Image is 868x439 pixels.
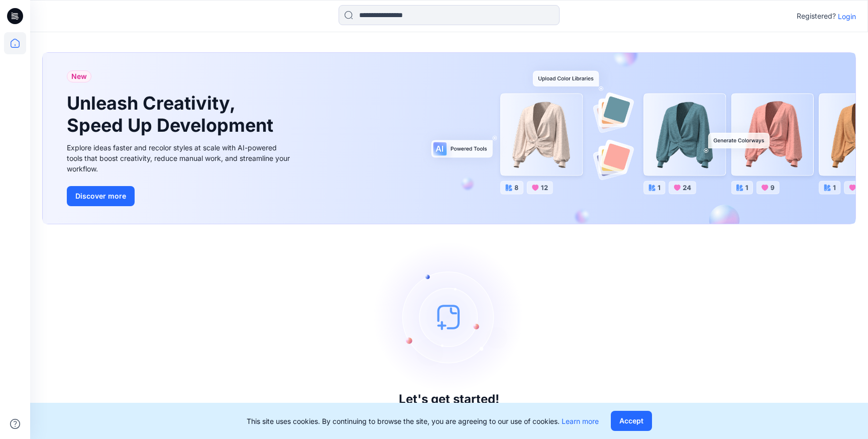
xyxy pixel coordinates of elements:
h3: Let's get started! [399,392,499,406]
p: This site uses cookies. By continuing to browse the site, you are agreeing to our use of cookies. [247,416,599,426]
a: Learn more [562,417,599,425]
span: New [71,70,87,82]
img: empty-state-image.svg [374,241,524,392]
h1: Unleash Creativity, Speed Up Development [67,93,278,136]
button: Discover more [67,186,135,206]
p: Registered? [797,10,836,22]
a: Discover more [67,186,293,206]
div: Explore ideas faster and recolor styles at scale with AI-powered tools that boost creativity, red... [67,142,293,174]
button: Accept [611,411,652,431]
p: Login [838,11,856,22]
